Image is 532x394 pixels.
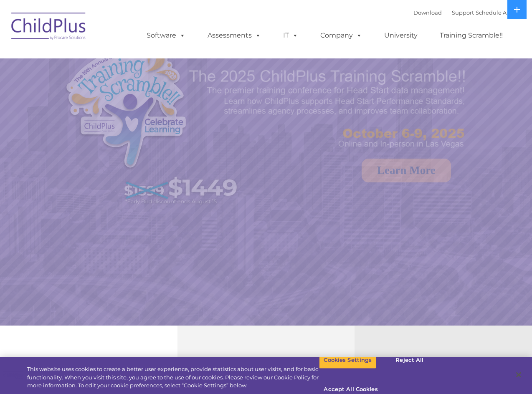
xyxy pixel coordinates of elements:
[476,9,525,16] a: Schedule A Demo
[199,27,269,44] a: Assessments
[312,27,370,44] a: Company
[27,365,319,390] div: This website uses cookies to create a better user experience, provide statistics about user visit...
[413,9,525,16] font: |
[376,27,426,44] a: University
[413,9,442,16] a: Download
[362,159,451,182] a: Learn More
[319,351,376,369] button: Cookies Settings
[383,351,436,369] button: Reject All
[275,27,307,44] a: IT
[431,27,511,44] a: Training Scramble!!
[7,7,91,48] img: ChildPlus by Procare Solutions
[509,366,528,384] button: Close
[138,27,194,44] a: Software
[452,9,474,16] a: Support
